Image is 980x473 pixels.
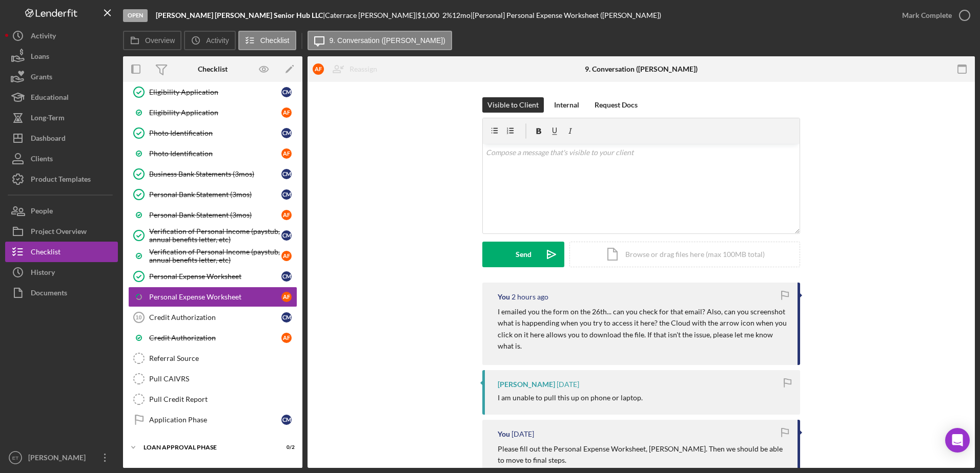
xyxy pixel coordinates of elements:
[145,36,175,45] label: Overview
[5,447,118,468] button: ET[PERSON_NAME]
[12,455,18,461] text: ET
[471,11,661,19] div: | [Personal] Personal Expense Worksheet ([PERSON_NAME])
[5,169,118,189] button: Product Templates
[281,230,292,241] div: C M
[123,9,148,22] div: Open
[149,109,281,117] div: Eligibility Application
[281,210,292,220] div: A F
[5,67,118,87] a: Grants
[149,170,281,178] div: Business Bank Statements (3mos)
[281,292,292,302] div: A F
[31,46,49,69] div: Loans
[31,128,66,151] div: Dashboard
[149,190,281,199] div: Personal Bank Statement (3mos)
[5,262,118,283] a: History
[442,11,452,19] div: 2 %
[313,63,324,75] div: A F
[149,227,281,244] div: Verification of Personal Income (paystub, annual benefits letter, etc)
[487,97,539,113] div: Visible to Client
[281,87,292,97] div: C M
[5,26,118,46] a: Activity
[149,149,281,158] div: Photo Identification
[512,430,534,438] time: 2025-08-29 16:39
[902,5,952,26] div: Mark Complete
[498,306,787,352] p: I emailed you the form on the 26th... can you check for that email? Also, can you screenshot what...
[281,107,292,118] div: A F
[128,246,297,266] a: Verification of Personal Income (paystub, annual benefits letter, etc)AF
[149,88,281,96] div: Eligibility Application
[149,354,297,362] div: Referral Source
[128,143,297,164] a: Photo IdentificationAF
[128,266,297,287] a: Personal Expense WorksheetCM
[149,248,281,264] div: Verification of Personal Income (paystub, annual benefits letter, etc)
[128,287,297,307] a: Personal Expense WorksheetAF
[31,169,91,192] div: Product Templates
[5,242,118,262] button: Checklist
[5,87,118,107] button: Educational
[945,428,970,453] div: Open Intercom Messenger
[31,26,56,49] div: Activity
[31,262,55,285] div: History
[149,211,281,219] div: Personal Bank Statement (3mos)
[498,430,510,438] div: You
[516,242,532,267] div: Send
[128,369,297,389] a: Pull CAIVRS
[417,11,439,19] span: $1,000
[281,169,292,179] div: C M
[276,444,295,450] div: 0 / 2
[31,67,52,90] div: Grants
[149,375,297,383] div: Pull CAIVRS
[281,312,292,322] div: C M
[5,128,118,148] button: Dashboard
[123,31,181,50] button: Overview
[149,395,297,403] div: Pull Credit Report
[281,189,292,200] div: C M
[554,97,579,113] div: Internal
[5,148,118,169] button: Clients
[31,242,60,265] div: Checklist
[281,271,292,282] div: C M
[482,97,544,113] button: Visible to Client
[128,164,297,184] a: Business Bank Statements (3mos)CM
[144,444,269,450] div: Loan Approval Phase
[452,11,471,19] div: 12 mo
[5,221,118,242] a: Project Overview
[325,11,417,19] div: Caterrace [PERSON_NAME] |
[128,410,297,430] a: Application PhaseCM
[498,443,787,466] p: Please fill out the Personal Expense Worksheet, [PERSON_NAME]. Then we should be able to move to ...
[31,107,65,131] div: Long-Term
[31,148,53,171] div: Clients
[128,102,297,123] a: Eligibility ApplicationAF
[308,59,387,79] button: AFReassign
[512,293,548,301] time: 2025-09-05 15:16
[128,328,297,348] a: Credit AuthorizationAF
[149,334,281,342] div: Credit Authorization
[31,283,67,306] div: Documents
[308,31,452,50] button: 9. Conversation ([PERSON_NAME])
[149,272,281,281] div: Personal Expense Worksheet
[128,389,297,410] a: Pull Credit Report
[5,201,118,221] button: People
[149,313,281,321] div: Credit Authorization
[128,205,297,225] a: Personal Bank Statement (3mos)AF
[238,31,296,50] button: Checklist
[498,380,555,389] div: [PERSON_NAME]
[589,97,643,113] button: Request Docs
[498,293,510,301] div: You
[206,36,229,45] label: Activity
[149,129,281,137] div: Photo Identification
[184,31,235,50] button: Activity
[5,283,118,303] a: Documents
[498,394,643,402] div: I am unable to pull this up on phone or laptop.
[549,97,584,113] button: Internal
[128,348,297,369] a: Referral Source
[5,107,118,128] button: Long-Term
[281,128,292,138] div: C M
[281,251,292,261] div: A F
